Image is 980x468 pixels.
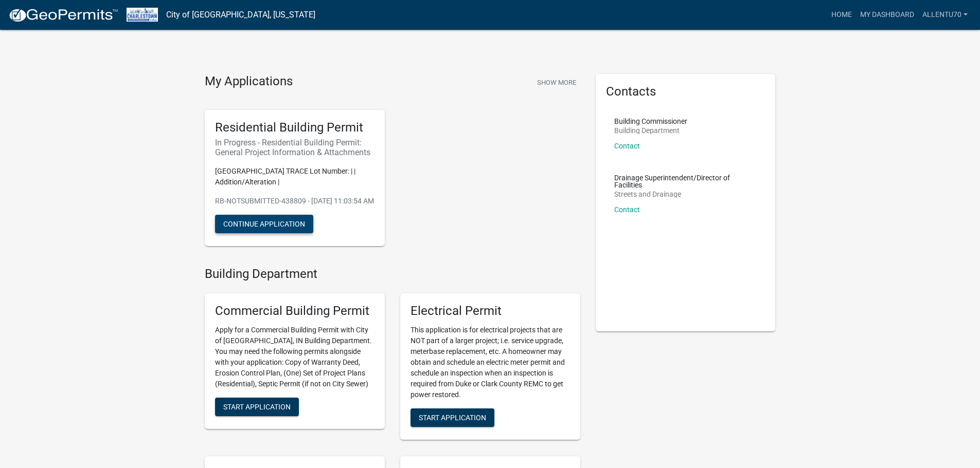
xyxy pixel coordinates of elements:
h6: In Progress - Residential Building Permit: General Project Information & Attachments [215,138,375,157]
button: Continue Application [215,215,313,233]
p: Building Department [614,127,687,134]
p: Building Commissioner [614,118,687,125]
a: My Dashboard [856,5,918,25]
a: Allentu70 [918,5,972,25]
p: Apply for a Commercial Building Permit with City of [GEOGRAPHIC_DATA], IN Building Department. Yo... [215,325,375,389]
h5: Residential Building Permit [215,120,375,135]
h4: My Applications [205,74,293,89]
p: Streets and Drainage [614,191,757,198]
img: City of Charlestown, Indiana [127,8,158,22]
span: Start Application [223,403,291,411]
p: Drainage Superintendent/Director of Facilities [614,174,757,189]
h5: Commercial Building Permit [215,304,375,319]
button: Start Application [215,398,299,416]
h5: Electrical Permit [411,304,570,319]
span: Start Application [419,414,486,422]
h5: Contacts [606,84,765,99]
h4: Building Department [205,267,580,282]
a: City of [GEOGRAPHIC_DATA], [US_STATE] [166,6,315,24]
a: Contact [614,142,640,150]
a: Contact [614,205,640,214]
p: [GEOGRAPHIC_DATA] TRACE Lot Number: | | Addition/Alteration | [215,166,375,188]
button: Show More [533,74,580,91]
p: This application is for electrical projects that are NOT part of a larger project; i.e. service u... [411,325,570,400]
button: Start Application [411,408,494,427]
a: Home [827,5,856,25]
p: RB-NOTSUBMITTED-438809 - [DATE] 11:03:54 AM [215,196,375,207]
